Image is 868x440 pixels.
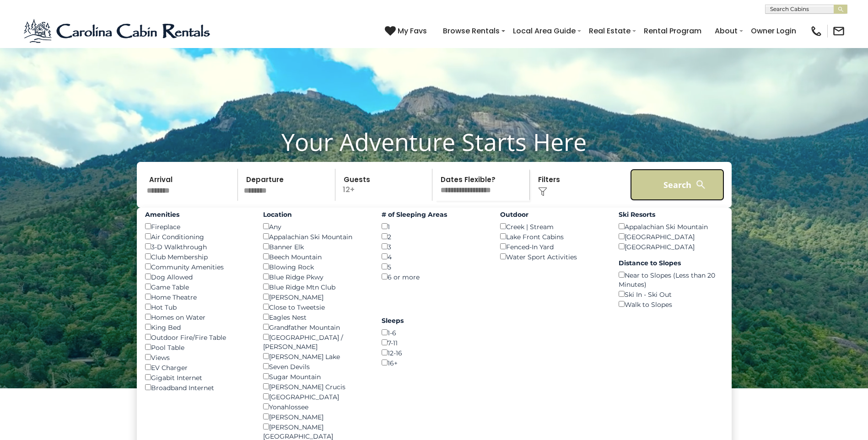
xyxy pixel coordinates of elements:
[7,128,861,156] h1: Your Adventure Starts Here
[619,289,723,299] div: Ski In - Ski Out
[619,258,723,268] label: Distance to Slopes
[832,25,845,38] img: mail-regular-black.png
[263,392,368,402] div: [GEOGRAPHIC_DATA]
[145,241,250,252] div: 3-D Walkthrough
[508,23,580,39] a: Local Area Guide
[145,362,250,372] div: EV Charger
[145,372,250,382] div: Gigabit Internet
[619,231,723,241] div: [GEOGRAPHIC_DATA]
[382,231,486,241] div: 2
[145,382,250,392] div: Broadband Internet
[145,342,250,352] div: Pool Table
[619,270,723,289] div: Near to Slopes (Less than 20 Minutes)
[145,210,250,219] label: Amenities
[695,179,706,190] img: search-regular-white.png
[145,252,250,262] div: Club Membership
[584,23,635,39] a: Real Estate
[746,23,801,39] a: Owner Login
[263,412,368,422] div: [PERSON_NAME]
[630,169,725,201] button: Search
[263,332,368,351] div: [GEOGRAPHIC_DATA] / [PERSON_NAME]
[385,25,429,37] a: My Favs
[382,241,486,252] div: 3
[263,272,368,282] div: Blue Ridge Pkwy
[145,231,250,241] div: Air Conditioning
[263,210,368,219] label: Location
[500,231,605,241] div: Lake Front Cabins
[538,187,547,196] img: filter--v1.png
[145,332,250,342] div: Outdoor Fire/Fire Table
[263,302,368,312] div: Close to Tweetsie
[382,252,486,262] div: 4
[263,292,368,302] div: [PERSON_NAME]
[382,348,486,358] div: 12-16
[263,361,368,371] div: Seven Devils
[263,262,368,272] div: Blowing Rock
[382,327,486,338] div: 1-6
[500,210,605,219] label: Outdoor
[382,272,486,282] div: 6 or more
[810,25,823,38] img: phone-regular-black.png
[145,272,250,282] div: Dog Allowed
[145,262,250,272] div: Community Amenities
[145,302,250,312] div: Hot Tub
[263,241,368,252] div: Banner Elk
[619,221,723,231] div: Appalachian Ski Mountain
[500,241,605,252] div: Fenced-In Yard
[145,282,250,292] div: Game Table
[145,292,250,302] div: Home Theatre
[263,231,368,241] div: Appalachian Ski Mountain
[619,241,723,252] div: [GEOGRAPHIC_DATA]
[438,23,504,39] a: Browse Rentals
[619,299,723,309] div: Walk to Slopes
[145,312,250,322] div: Homes on Water
[382,210,486,219] label: # of Sleeping Areas
[263,371,368,381] div: Sugar Mountain
[263,351,368,361] div: [PERSON_NAME] Lake
[500,221,605,231] div: Creek | Stream
[382,358,486,368] div: 16+
[263,221,368,231] div: Any
[338,169,432,201] p: 12+
[382,316,486,325] label: Sleeps
[382,338,486,348] div: 7-11
[382,262,486,272] div: 5
[500,252,605,262] div: Water Sport Activities
[263,312,368,322] div: Eagles Nest
[710,23,742,39] a: About
[398,25,427,37] span: My Favs
[145,221,250,231] div: Fireplace
[145,322,250,332] div: King Bed
[639,23,706,39] a: Rental Program
[619,210,723,219] label: Ski Resorts
[263,282,368,292] div: Blue Ridge Mtn Club
[263,381,368,392] div: [PERSON_NAME] Crucis
[263,252,368,262] div: Beech Mountain
[263,322,368,332] div: Grandfather Mountain
[145,352,250,362] div: Views
[382,221,486,231] div: 1
[23,17,213,45] img: Blue-2.png
[263,402,368,412] div: Yonahlossee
